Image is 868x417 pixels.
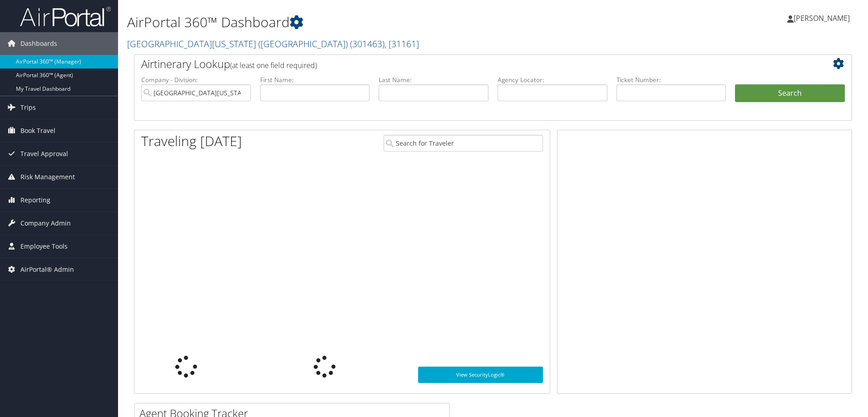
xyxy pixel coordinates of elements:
label: Last Name: [379,75,488,84]
a: [PERSON_NAME] [787,5,859,32]
h1: Traveling [DATE] [141,132,242,151]
span: Reporting [20,189,50,211]
label: First Name: [260,75,370,84]
span: [PERSON_NAME] [794,13,850,23]
span: Employee Tools [20,235,68,258]
button: Search [735,84,845,103]
span: AirPortal® Admin [20,258,74,281]
span: Travel Approval [20,142,68,165]
a: [GEOGRAPHIC_DATA][US_STATE] ([GEOGRAPHIC_DATA]) [127,38,419,50]
label: Company - Division: [141,75,251,84]
span: ( 301463 ) [350,38,385,50]
span: Book Travel [20,119,55,142]
label: Agency Locator: [498,75,607,84]
h1: AirPortal 360™ Dashboard [127,13,615,32]
span: Company Admin [20,212,71,235]
label: Ticket Number: [616,75,726,84]
a: View SecurityLogic® [418,367,543,383]
span: Risk Management [20,166,75,188]
h2: Airtinerary Lookup [141,56,785,72]
span: Trips [20,96,36,119]
input: Search for Traveler [384,135,543,152]
span: (at least one field required) [230,60,317,70]
span: Dashboards [20,32,57,55]
span: , [ 31161 ] [385,38,419,50]
img: airportal-logo.png [20,6,111,27]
